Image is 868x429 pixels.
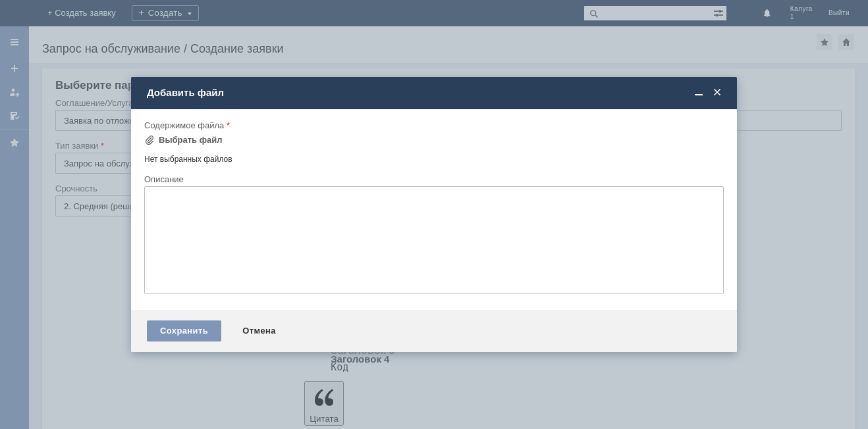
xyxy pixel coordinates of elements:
[711,87,724,99] span: Закрыть
[692,87,705,99] span: Свернуть (Ctrl + M)
[147,87,724,99] div: Добавить файл
[5,5,192,16] div: Здравствуйте.
[5,26,192,37] div: Спасибо.
[144,175,721,184] div: Описание
[159,135,223,145] div: Выбрать файл
[5,16,192,26] div: Просьба удалить отложенный чек.
[144,149,724,164] div: Нет выбранных файлов
[144,121,721,130] div: Содержимое файла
